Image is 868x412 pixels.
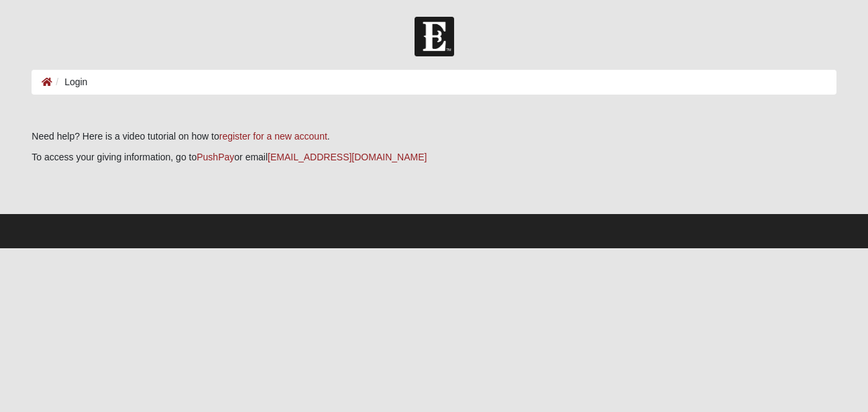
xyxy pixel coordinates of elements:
[219,131,327,142] a: register for a new account
[32,150,836,164] p: To access your giving information, go to or email
[52,75,87,89] li: Login
[32,130,836,144] p: Need help? Here is a video tutorial on how to .
[197,152,234,162] a: PushPay
[415,17,454,56] img: Church of Eleven22 Logo
[268,152,427,162] a: [EMAIL_ADDRESS][DOMAIN_NAME]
